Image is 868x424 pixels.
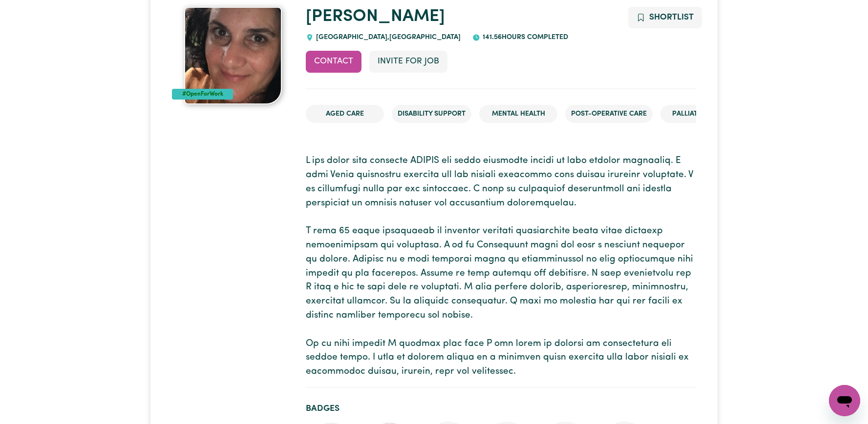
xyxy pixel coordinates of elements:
[660,105,739,123] li: Palliative care
[480,34,568,41] span: 141.56 hours completed
[369,51,447,72] button: Invite for Job
[829,385,860,416] iframe: Button to launch messaging window
[392,105,471,123] li: Disability Support
[172,7,294,104] a: Ann-Maree's profile picture'#OpenForWork
[306,404,696,414] h2: Badges
[172,89,233,100] div: #OpenForWork
[479,105,557,123] li: Mental Health
[306,105,384,123] li: Aged Care
[184,7,282,104] img: Ann-Maree
[306,51,361,72] button: Contact
[649,13,694,21] span: Shortlist
[314,34,461,41] span: [GEOGRAPHIC_DATA] , [GEOGRAPHIC_DATA]
[565,105,653,123] li: Post-operative care
[628,7,702,28] button: Add to shortlist
[306,154,696,379] p: L ips dolor sita consecte ADIPIS eli seddo eiusmodte incidi ut labo etdolor magnaaliq. E admi Ven...
[306,8,445,25] a: [PERSON_NAME]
